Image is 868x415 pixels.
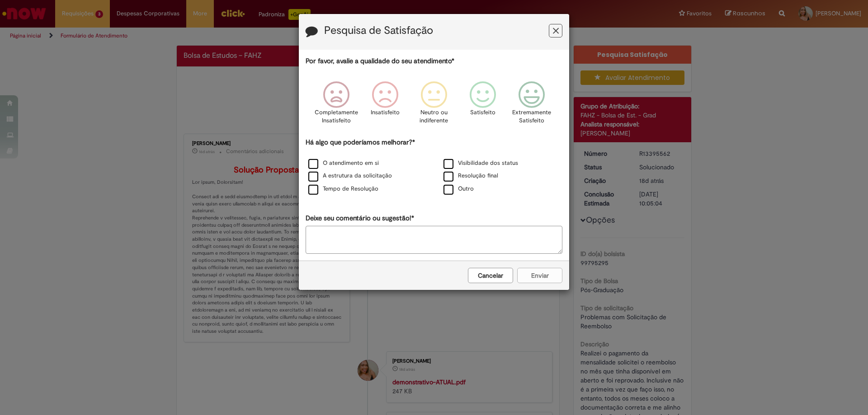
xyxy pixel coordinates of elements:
[306,138,562,196] div: Há algo que poderíamos melhorar?*
[308,185,378,193] label: Tempo de Resolução
[470,108,495,117] p: Satisfeito
[443,172,498,180] label: Resolução final
[315,108,358,125] p: Completamente Insatisfeito
[306,214,414,223] label: Deixe seu comentário ou sugestão!*
[460,75,506,136] div: Satisfeito
[468,268,513,283] button: Cancelar
[443,159,518,168] label: Visibilidade dos status
[308,159,379,168] label: O atendimento em si
[443,185,474,193] label: Outro
[313,75,359,136] div: Completamente Insatisfeito
[308,172,392,180] label: A estrutura da solicitação
[306,56,454,66] label: Por favor, avalie a qualidade do seu atendimento*
[362,75,408,136] div: Insatisfeito
[418,108,450,125] p: Neutro ou indiferente
[371,108,400,117] p: Insatisfeito
[509,75,555,136] div: Extremamente Satisfeito
[512,108,551,125] p: Extremamente Satisfeito
[411,75,457,136] div: Neutro ou indiferente
[324,25,433,37] label: Pesquisa de Satisfação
